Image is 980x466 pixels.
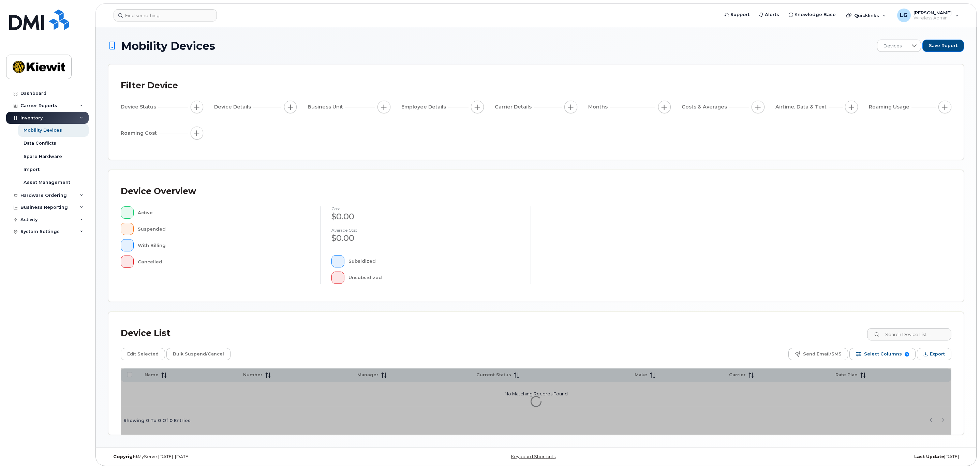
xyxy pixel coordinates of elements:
[121,130,159,137] span: Roaming Cost
[682,103,729,111] span: Costs & Averages
[138,256,310,268] div: Cancelled
[849,348,916,360] button: Select Columns 9
[788,348,848,360] button: Send Email/SMS
[495,103,534,111] span: Carrier Details
[121,183,196,200] div: Device Overview
[113,454,138,459] strong: Copyright
[679,454,964,460] div: [DATE]
[331,228,520,232] h4: Average cost
[121,348,165,360] button: Edit Selected
[127,349,159,359] span: Edit Selected
[121,40,215,52] span: Mobility Devices
[929,43,957,49] span: Save Report
[348,272,520,284] div: Unsubsidized
[348,255,520,267] div: Subsidized
[869,103,911,111] span: Roaming Usage
[121,77,178,94] div: Filter Device
[930,349,945,359] span: Export
[775,103,829,111] span: Airtime, Data & Text
[214,103,253,111] span: Device Details
[138,206,310,219] div: Active
[917,348,951,360] button: Export
[121,324,170,342] div: Device List
[138,223,310,235] div: Suspended
[138,239,310,251] div: With Billing
[867,328,951,340] input: Search Device List ...
[173,349,224,359] span: Bulk Suspend/Cancel
[803,349,842,359] span: Send Email/SMS
[922,40,964,52] button: Save Report
[331,232,520,244] div: $0.00
[905,352,909,356] span: 9
[331,211,520,222] div: $0.00
[877,40,908,52] span: Devices
[121,103,158,111] span: Device Status
[511,454,555,459] a: Keyboard Shortcuts
[308,103,345,111] span: Business Unit
[166,348,231,360] button: Bulk Suspend/Cancel
[864,349,902,359] span: Select Columns
[331,206,520,211] h4: cost
[401,103,448,111] span: Employee Details
[914,454,944,459] strong: Last Update
[108,454,394,460] div: MyServe [DATE]–[DATE]
[588,103,610,111] span: Months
